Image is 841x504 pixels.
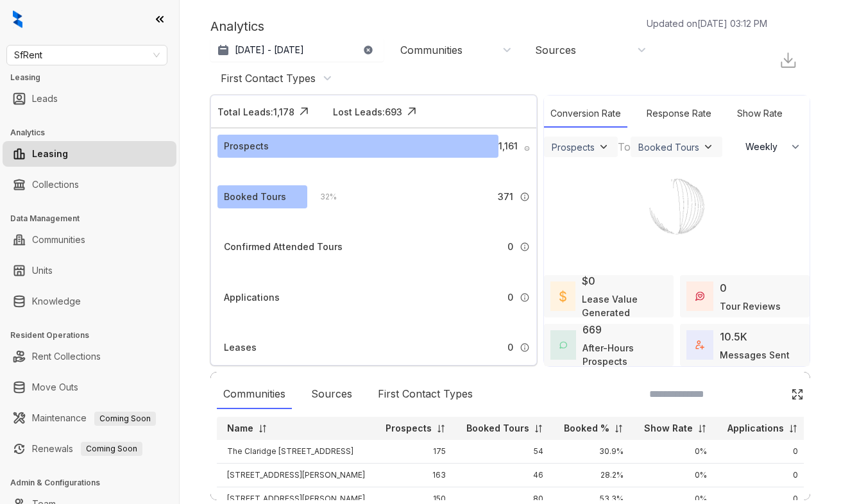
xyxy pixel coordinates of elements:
h3: Admin & Configurations [10,477,179,489]
button: Weekly [738,135,810,158]
a: Knowledge [32,289,81,314]
span: SfRent [14,46,160,65]
a: RenewalsComing Soon [32,436,142,462]
p: Show Rate [644,422,693,435]
p: Updated on [DATE] 03:12 PM [647,17,767,30]
div: Leases [224,340,257,355]
td: 28.2% [554,464,634,487]
img: sorting [534,424,543,433]
div: Sources [305,380,359,409]
a: Leads [32,86,58,112]
div: Communities [217,380,292,409]
td: 175 [375,440,456,464]
div: Show Rate [731,100,789,128]
div: Response Rate [640,100,718,128]
div: Booked Tours [224,190,286,204]
img: Info [520,342,530,353]
h3: Analytics [10,127,179,139]
div: Lease Value Generated [582,292,667,319]
span: Coming Soon [81,442,142,456]
div: $0 [582,273,595,289]
td: 0% [634,464,717,487]
p: Analytics [210,17,264,36]
div: 0 [720,280,727,296]
img: sorting [697,424,707,433]
td: 46 [456,464,554,487]
td: 54 [456,440,554,464]
span: 371 [498,190,513,204]
div: 10.5K [720,329,747,344]
div: 669 [582,322,602,337]
li: Leads [3,86,176,112]
td: 163 [375,464,456,487]
div: Messages Sent [720,348,790,362]
p: Prospects [386,422,432,435]
p: [DATE] - [DATE] [235,44,304,56]
h3: Data Management [10,213,179,224]
a: Collections [32,172,79,197]
img: logo [13,10,22,28]
a: Communities [32,227,85,253]
div: Applications [224,290,280,305]
img: SearchIcon [764,389,775,399]
div: First Contact Types [371,380,479,409]
p: Booked % [564,422,609,435]
img: TourReviews [695,292,704,301]
li: Renewals [3,436,176,462]
td: 0 [717,440,808,464]
span: 1,161 [498,139,518,153]
a: Rent Collections [32,344,101,369]
span: 0 [507,240,513,254]
div: Confirmed Attended Tours [224,240,343,254]
img: Click Icon [791,388,804,401]
img: Download [779,51,797,69]
p: Applications [727,422,784,435]
img: Loader [629,158,725,255]
div: Booked Tours [638,142,699,153]
li: Rent Collections [3,344,176,369]
div: First Contact Types [221,71,316,85]
span: 0 [507,290,513,305]
div: Sources [535,43,576,57]
a: Units [32,258,53,283]
img: Info [520,192,530,202]
span: Weekly [745,140,785,153]
div: Lost Leads: 693 [333,105,402,119]
h3: Resident Operations [10,330,179,341]
img: Info [520,292,530,303]
img: ViewFilterArrow [702,140,715,153]
div: Tour Reviews [720,299,781,313]
td: 30.9% [554,440,634,464]
li: Maintenance [3,405,176,431]
img: AfterHoursConversations [559,341,567,349]
img: Click Icon [294,102,314,121]
li: Communities [3,227,176,253]
span: 0 [507,340,513,355]
div: Conversion Rate [544,100,627,128]
td: 0% [634,440,717,464]
div: Prospects [224,139,269,153]
img: ViewFilterArrow [597,140,610,153]
td: [STREET_ADDRESS][PERSON_NAME] [217,464,375,487]
img: TotalFum [695,340,704,349]
li: Leasing [3,141,176,167]
td: 0 [717,464,808,487]
img: Click Icon [402,102,421,121]
a: Move Outs [32,374,78,400]
li: Collections [3,172,176,197]
h3: Leasing [10,72,179,83]
div: After-Hours Prospects [582,341,667,368]
li: Knowledge [3,289,176,314]
div: Total Leads: 1,178 [217,105,294,119]
img: Info [524,146,530,151]
div: To [618,139,631,155]
span: Coming Soon [94,412,156,426]
img: sorting [788,424,798,433]
li: Move Outs [3,374,176,400]
img: sorting [258,424,268,433]
img: sorting [614,424,624,433]
button: [DATE] - [DATE] [210,38,384,62]
img: Info [520,242,530,252]
li: Units [3,258,176,283]
img: sorting [436,424,446,433]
